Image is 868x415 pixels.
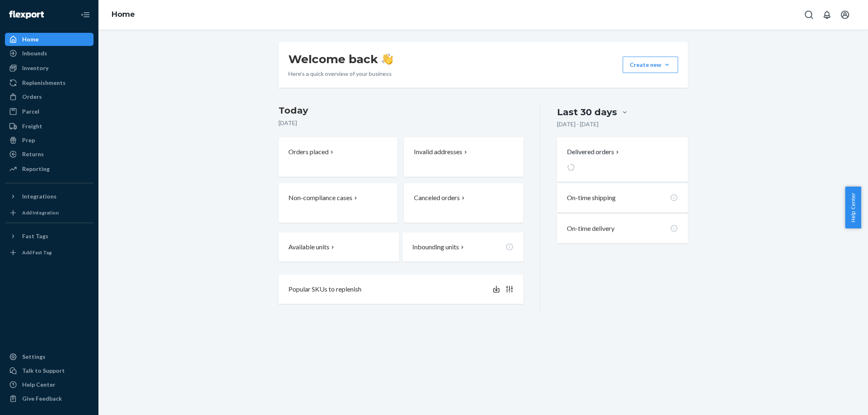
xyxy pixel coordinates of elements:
[5,105,94,118] a: Parcel
[5,162,94,176] a: Reporting
[414,147,462,157] p: Invalid addresses
[22,122,42,130] div: Freight
[22,165,50,173] div: Reporting
[288,242,329,252] p: Available units
[22,150,44,158] div: Returns
[22,136,35,144] div: Prep
[801,7,817,23] button: Open Search Box
[5,378,94,391] a: Help Center
[5,206,94,219] a: Add Integration
[288,147,329,157] p: Orders placed
[22,107,39,116] div: Parcel
[5,76,94,89] a: Replenishments
[22,35,39,43] div: Home
[5,90,94,103] a: Orders
[105,3,142,27] ol: breadcrumbs
[5,392,94,405] button: Give Feedback
[5,62,94,75] a: Inventory
[819,7,835,23] button: Open notifications
[402,233,523,262] button: Inbounding units
[567,147,621,157] button: Delivered orders
[5,47,94,60] a: Inbounds
[112,10,135,19] a: Home
[9,11,44,19] img: Flexport logo
[22,209,59,216] div: Add Integration
[279,137,397,177] button: Orders placed
[279,119,523,127] p: [DATE]
[22,192,57,201] div: Integrations
[288,70,393,78] p: Here’s a quick overview of your business
[22,79,66,87] div: Replenishments
[22,64,48,72] div: Inventory
[404,183,523,223] button: Canceled orders
[404,137,523,177] button: Invalid addresses
[288,285,361,294] p: Popular SKUs to replenish
[557,120,598,128] p: [DATE] - [DATE]
[22,93,42,101] div: Orders
[845,187,861,228] button: Help Center
[5,190,94,203] button: Integrations
[22,367,65,375] div: Talk to Support
[557,106,617,119] div: Last 30 days
[279,233,399,262] button: Available units
[22,381,55,389] div: Help Center
[5,364,94,377] a: Talk to Support
[5,148,94,161] a: Returns
[5,350,94,363] a: Settings
[77,7,94,23] button: Close Navigation
[22,394,62,403] div: Give Feedback
[567,224,614,233] p: On-time delivery
[279,104,523,117] h3: Today
[412,242,459,252] p: Inbounding units
[623,57,678,73] button: Create new
[5,246,94,259] a: Add Fast Tag
[288,52,393,66] h1: Welcome back
[5,120,94,133] a: Freight
[22,249,52,256] div: Add Fast Tag
[279,183,397,223] button: Non-compliance cases
[22,353,46,361] div: Settings
[22,232,48,240] div: Fast Tags
[5,230,94,243] button: Fast Tags
[837,7,853,23] button: Open account menu
[5,134,94,147] a: Prep
[414,193,460,203] p: Canceled orders
[5,33,94,46] a: Home
[288,193,352,203] p: Non-compliance cases
[381,53,393,65] img: hand-wave emoji
[22,49,47,57] div: Inbounds
[567,193,616,203] p: On-time shipping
